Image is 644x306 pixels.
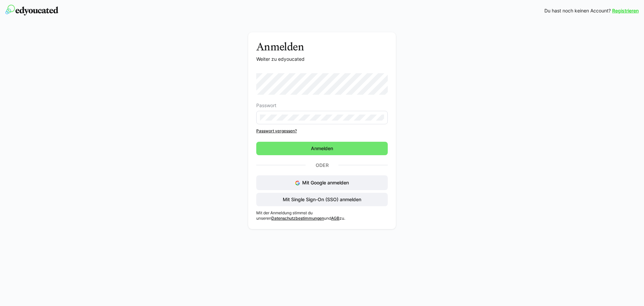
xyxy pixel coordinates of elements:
[282,196,362,203] span: Mit Single Sign-On (SSO) anmelden
[256,40,388,53] h3: Anmelden
[612,7,639,14] a: Registrieren
[544,7,611,14] span: Du hast noch keinen Account?
[256,142,388,155] button: Anmelden
[256,103,276,108] span: Passwort
[331,216,339,221] a: AGB
[302,180,349,185] span: Mit Google anmelden
[306,161,338,170] p: Oder
[5,5,58,15] img: edyoucated
[271,216,324,221] a: Datenschutzbestimmungen
[256,56,388,62] p: Weiter zu edyoucated
[256,193,388,206] button: Mit Single Sign-On (SSO) anmelden
[256,175,388,190] button: Mit Google anmelden
[256,210,388,221] p: Mit der Anmeldung stimmst du unseren und zu.
[256,128,388,134] a: Passwort vergessen?
[310,145,334,152] span: Anmelden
